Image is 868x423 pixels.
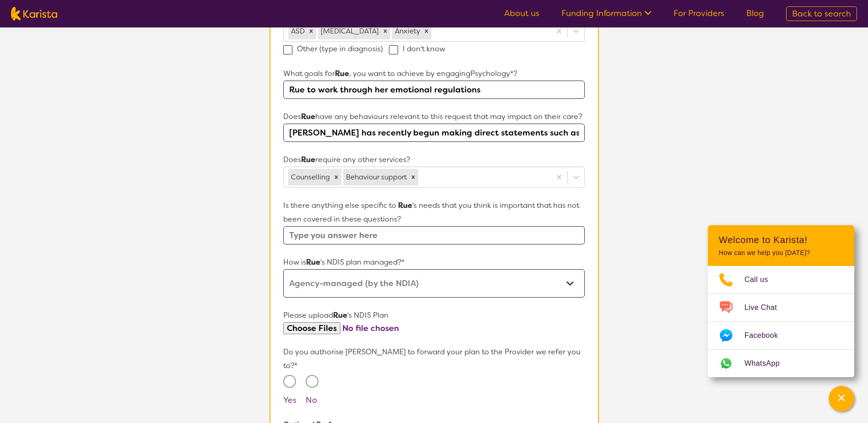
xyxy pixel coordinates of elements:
[283,395,297,406] label: Yes
[301,112,315,121] strong: Rue
[306,23,316,39] div: Remove ASD
[389,44,451,54] label: I don't know
[301,155,315,164] strong: Rue
[744,273,779,287] span: Call us
[744,301,788,315] span: Live Chat
[561,8,652,19] a: Funding Information
[306,395,317,406] label: No
[746,8,764,19] a: Blog
[283,110,584,124] p: Does have any behaviours relevant to this request that may impact on their care?
[283,226,584,244] input: Type you answer here
[283,81,584,99] input: Type you answer here
[504,8,539,19] a: About us
[283,345,584,373] p: Do you authorise [PERSON_NAME] to forward your plan to the Provider we refer you to?*
[283,67,584,81] p: What goals for , you want to achieve by engaging Psychology *?
[786,6,857,21] a: Back to search
[283,199,584,226] p: Is there anything else specific to 's needs that you think is important that has not been covered...
[306,257,320,267] strong: Rue
[343,169,408,185] div: Behaviour support
[398,201,412,210] strong: Rue
[421,23,431,39] div: Remove Anxiety
[744,357,791,370] span: WhatsApp
[392,23,421,39] div: Anxiety
[744,329,789,342] span: Facebook
[335,69,349,78] strong: Rue
[283,255,584,269] p: How is 's NDIS plan managed?*
[708,225,854,377] div: Channel Menu
[708,350,854,377] a: Web link opens in a new tab.
[11,7,57,21] img: Karista logo
[674,8,724,19] a: For Providers
[331,169,341,185] div: Remove Counselling
[333,310,347,320] strong: Rue
[708,266,854,377] ul: Choose channel
[283,44,389,54] label: Other (type in diagnosis)
[288,23,306,39] div: ASD
[283,309,584,322] p: Please upload 's NDIS Plan
[283,153,584,167] p: Does require any other services?
[719,234,843,245] h2: Welcome to Karista!
[318,23,380,39] div: [MEDICAL_DATA]
[283,124,584,142] input: Please briefly explain
[829,386,854,412] button: Channel Menu
[408,169,418,185] div: Remove Behaviour support
[380,23,390,39] div: Remove ADHD
[792,8,851,19] span: Back to search
[288,169,331,185] div: Counselling
[719,249,843,257] p: How can we help you [DATE]?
